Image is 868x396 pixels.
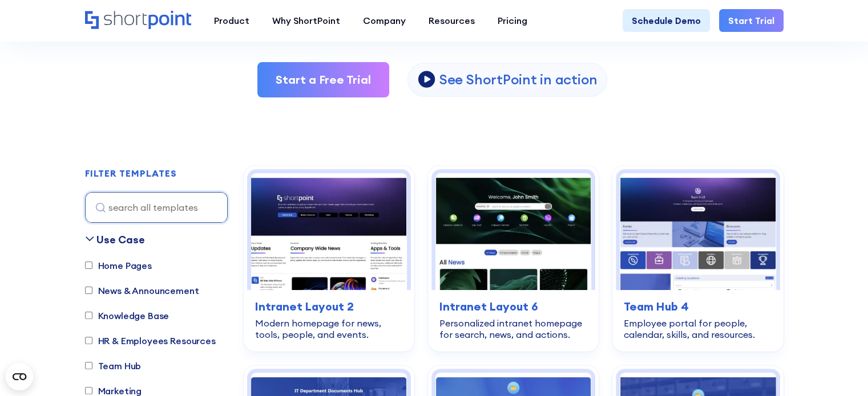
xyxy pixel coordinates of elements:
[214,14,249,27] div: Product
[255,317,403,340] div: Modern homepage for news, tools, people, and events.
[255,298,403,315] h3: Intranet Layout 2
[85,31,784,42] h2: Site, intranet, and page templates built for modern SharePoint Intranet.
[498,14,527,27] div: Pricing
[623,9,710,32] a: Schedule Demo
[203,9,261,32] a: Product
[85,259,152,272] label: Home Pages
[624,298,772,315] h3: Team Hub 4
[85,287,92,294] input: News & Announcement
[85,387,92,394] input: Marketing
[486,9,539,32] a: Pricing
[363,14,406,27] div: Company
[244,166,414,352] a: Intranet Layout 2 – SharePoint Homepage Design: Modern homepage for news, tools, people, and even...
[417,9,486,32] a: Resources
[85,169,177,178] div: FILTER TEMPLATES
[85,337,92,344] input: HR & Employees Resources
[85,334,216,348] label: HR & Employees Resources
[85,312,92,319] input: Knowledge Base
[439,317,587,340] div: Personalized intranet homepage for search, news, and actions.
[6,363,33,390] button: Open CMP widget
[261,9,352,32] a: Why ShortPoint
[624,317,772,340] div: Employee portal for people, calendar, skills, and resources.
[719,9,784,32] a: Start Trial
[352,9,417,32] a: Company
[811,341,868,396] iframe: Chat Widget
[85,309,169,322] label: Knowledge Base
[407,63,607,97] a: open lightbox
[85,362,92,369] input: Team Hub
[257,62,389,97] a: Start a Free Trial
[272,14,340,27] div: Why ShortPoint
[435,173,591,290] img: Intranet Layout 6 – SharePoint Homepage Design: Personalized intranet homepage for search, news, ...
[251,173,407,290] img: Intranet Layout 2 – SharePoint Homepage Design: Modern homepage for news, tools, people, and events.
[85,262,92,269] input: Home Pages
[439,71,597,88] p: See ShortPoint in action
[96,232,145,247] div: Use Case
[85,359,142,373] label: Team Hub
[429,14,475,27] div: Resources
[612,166,783,352] a: Team Hub 4 – SharePoint Employee Portal Template: Employee portal for people, calendar, skills, a...
[620,173,776,290] img: Team Hub 4 – SharePoint Employee Portal Template: Employee portal for people, calendar, skills, a...
[439,298,587,315] h3: Intranet Layout 6
[85,284,199,297] label: News & Announcement
[85,192,228,223] input: search all templates
[428,166,599,352] a: Intranet Layout 6 – SharePoint Homepage Design: Personalized intranet homepage for search, news, ...
[85,11,191,30] a: Home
